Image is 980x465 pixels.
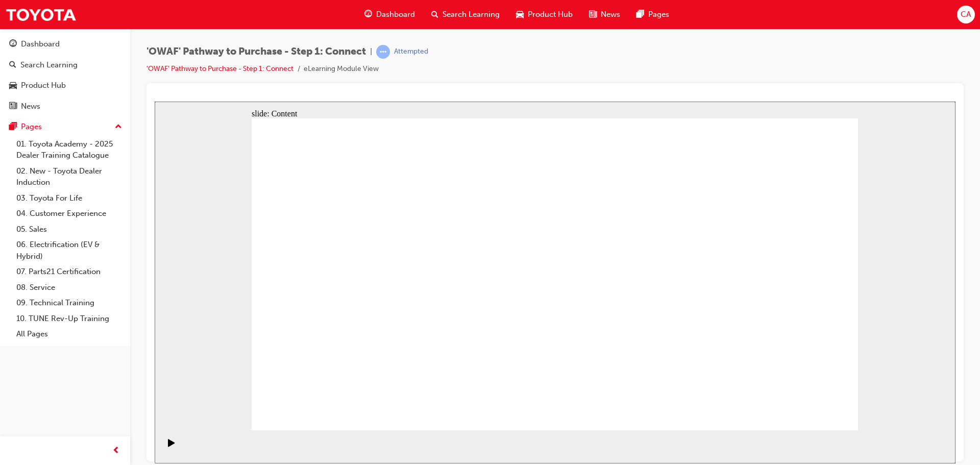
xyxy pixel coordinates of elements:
button: Pages [4,117,126,136]
a: 01. Toyota Academy - 2025 Dealer Training Catalogue [12,136,126,163]
span: Search Learning [443,9,500,20]
span: guage-icon [364,8,372,21]
span: Product Hub [528,9,573,20]
div: Product Hub [21,80,66,91]
img: Trak [5,3,77,26]
span: guage-icon [9,40,17,49]
a: All Pages [12,326,126,342]
a: Product Hub [4,76,126,95]
a: 03. Toyota For Life [12,190,126,206]
span: news-icon [9,102,17,111]
a: Dashboard [4,35,126,54]
div: Dashboard [21,38,60,50]
div: Attempted [394,47,428,57]
span: car-icon [516,8,524,21]
button: DashboardSearch LearningProduct HubNews [4,33,126,117]
span: learningRecordVerb_ATTEMPT-icon [376,45,390,59]
a: 07. Parts21 Certification [12,264,126,280]
a: 05. Sales [12,222,126,237]
span: pages-icon [9,123,17,132]
li: eLearning Module View [304,63,379,75]
a: Search Learning [4,56,126,75]
a: 10. TUNE Rev-Up Training [12,311,126,327]
span: Pages [648,9,669,20]
span: search-icon [431,8,438,21]
a: 02. New - Toyota Dealer Induction [12,163,126,190]
a: pages-iconPages [628,4,677,25]
span: up-icon [115,120,122,134]
span: news-icon [589,8,597,21]
button: Play (Ctrl+Alt+P) [5,337,22,354]
span: pages-icon [636,8,644,21]
a: 'OWAF' Pathway to Purchase - Step 1: Connect [146,64,293,73]
a: News [4,97,126,116]
div: News [21,101,40,112]
span: News [601,9,620,20]
a: 04. Customer Experience [12,206,126,222]
span: search-icon [9,61,16,70]
a: car-iconProduct Hub [508,4,581,25]
a: guage-iconDashboard [356,4,423,25]
a: 09. Technical Training [12,295,126,311]
span: CA [961,9,971,20]
button: CA [957,6,975,23]
span: prev-icon [112,445,120,457]
a: search-iconSearch Learning [423,4,508,25]
span: Dashboard [376,9,415,20]
a: news-iconNews [581,4,628,25]
div: playback controls [5,329,22,362]
span: 'OWAF' Pathway to Purchase - Step 1: Connect [146,46,366,58]
a: 06. Electrification (EV & Hybrid) [12,237,126,264]
div: Pages [21,121,42,133]
span: car-icon [9,81,17,90]
div: Search Learning [20,59,78,71]
span: | [370,46,372,58]
a: 08. Service [12,280,126,296]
